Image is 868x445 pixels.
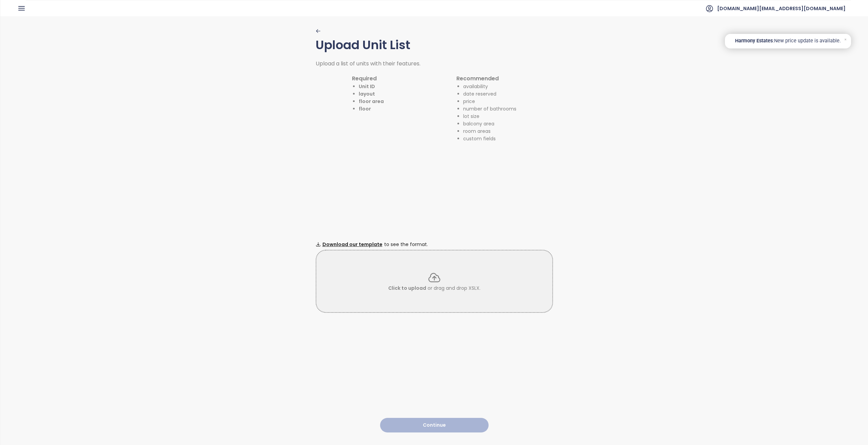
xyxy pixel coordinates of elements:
[380,418,489,432] button: Continue
[463,113,516,120] li: lot size
[322,241,382,248] span: Download our template
[316,36,553,60] h1: Upload Unit List
[773,37,841,45] p: : New price update is available.
[717,0,846,17] span: [DOMAIN_NAME][EMAIL_ADDRESS][DOMAIN_NAME]
[463,127,516,135] li: room areas
[463,120,516,127] li: balcony area
[316,60,420,67] span: Upload a list of units with their features.
[463,98,516,105] li: price
[359,105,384,113] li: floor
[463,90,516,98] li: date reserved
[359,90,384,98] li: layout
[316,241,553,248] div: to see the format.
[463,83,516,90] li: availability
[316,241,553,248] a: Download our templateto see the format.
[463,105,516,113] li: number of bathrooms
[388,285,426,291] span: Click to upload
[359,98,384,105] li: floor area
[352,74,384,83] h1: Required
[388,284,480,292] p: or drag and drop XSLX.
[463,135,516,142] li: custom fields
[456,74,516,83] h1: Recommended
[359,83,384,90] li: Unit ID
[735,37,773,45] span: Harmony Estates
[735,37,841,45] a: Harmony Estates:New price update is available.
